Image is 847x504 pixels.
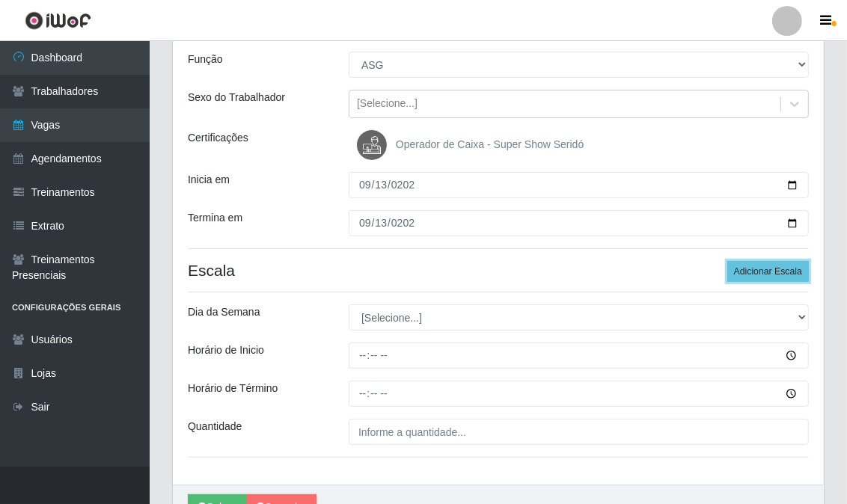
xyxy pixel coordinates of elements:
input: 00:00 [349,381,809,407]
label: Sexo do Trabalhador [188,90,285,105]
label: Termina em [188,210,242,226]
span: Operador de Caixa - Super Show Seridó [396,138,584,150]
input: Informe a quantidade... [349,419,809,445]
input: 00/00/0000 [349,210,809,236]
label: Dia da Semana [188,304,260,320]
input: 00/00/0000 [349,172,809,198]
input: 00:00 [349,342,809,369]
img: Operador de Caixa - Super Show Seridó [357,130,393,160]
label: Certificações [188,130,248,146]
img: CoreUI Logo [25,11,91,30]
label: Quantidade [188,419,242,434]
label: Função [188,52,223,67]
label: Horário de Término [188,381,278,396]
div: [Selecione...] [357,96,418,112]
label: Horário de Inicio [188,342,264,358]
h4: Escala [188,261,809,280]
label: Inicia em [188,172,230,188]
button: Adicionar Escala [727,261,809,282]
